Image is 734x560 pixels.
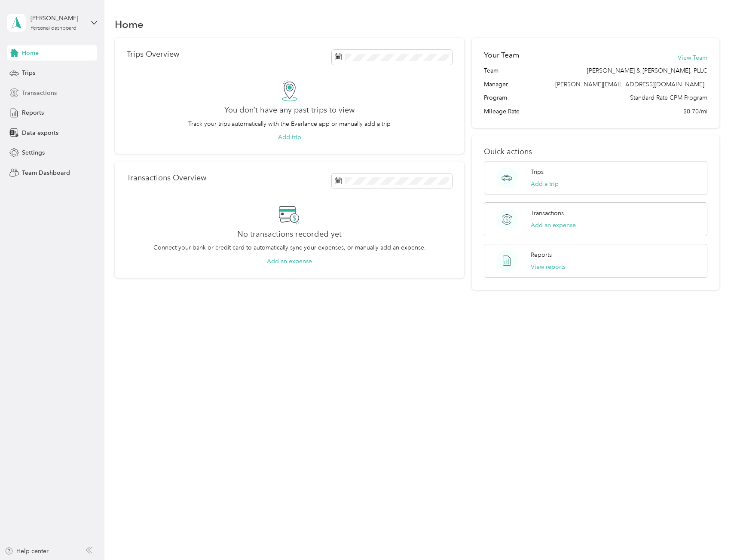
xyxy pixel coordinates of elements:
[5,547,49,556] button: Help center
[531,167,544,177] p: Trips
[127,50,179,59] p: Trips Overview
[31,14,84,23] div: [PERSON_NAME]
[267,257,312,266] button: Add an expense
[22,148,45,157] span: Settings
[115,20,144,29] h1: Home
[683,107,707,116] span: $0.70/mi
[188,119,391,128] p: Track your trips automatically with the Everlance app or manually add a trip
[531,180,559,189] button: Add a trip
[484,80,508,89] span: Manager
[531,262,566,271] button: View reports
[678,53,707,62] button: View Team
[484,50,519,61] h2: Your Team
[127,173,206,183] p: Transactions Overview
[278,133,301,142] button: Add trip
[224,106,355,115] h2: You don’t have any past trips to view
[484,66,499,75] span: Team
[531,250,552,259] p: Reports
[686,512,734,560] iframe: Everlance-gr Chat Button Frame
[555,81,704,88] span: [PERSON_NAME][EMAIL_ADDRESS][DOMAIN_NAME]
[22,49,39,58] span: Home
[630,93,707,102] span: Standard Rate CPM Program
[22,68,35,77] span: Trips
[484,93,507,102] span: Program
[587,66,707,75] span: [PERSON_NAME] & [PERSON_NAME], PLLC
[22,88,57,97] span: Transactions
[484,107,520,116] span: Mileage Rate
[153,243,426,252] p: Connect your bank or credit card to automatically sync your expenses, or manually add an expense.
[22,108,44,117] span: Reports
[22,128,58,137] span: Data exports
[531,221,576,230] button: Add an expense
[22,168,70,177] span: Team Dashboard
[237,230,342,239] h2: No transactions recorded yet
[531,209,564,218] p: Transactions
[31,26,76,31] div: Personal dashboard
[484,147,707,156] p: Quick actions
